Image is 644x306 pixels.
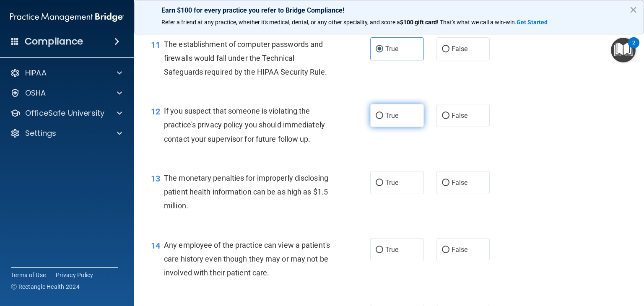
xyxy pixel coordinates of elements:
[376,46,383,52] input: True
[376,180,383,186] input: True
[376,247,383,253] input: True
[452,112,468,119] span: False
[385,246,398,254] span: True
[151,174,160,184] span: 13
[151,40,160,50] span: 11
[25,68,47,78] p: HIPAA
[25,36,83,47] h4: Compliance
[10,9,124,26] img: PMB logo
[11,283,80,291] span: Ⓒ Rectangle Health 2024
[442,247,449,253] input: False
[517,19,548,26] strong: Get Started
[25,128,56,138] p: Settings
[56,271,93,279] a: Privacy Policy
[10,128,122,138] a: Settings
[161,19,400,26] span: Refer a friend at any practice, whether it's medical, dental, or any other speciality, and score a
[442,180,449,186] input: False
[442,113,449,119] input: False
[385,112,398,119] span: True
[452,179,468,187] span: False
[25,88,46,98] p: OSHA
[25,108,104,118] p: OfficeSafe University
[611,38,636,62] button: Open Resource Center, 2 new notifications
[629,3,637,16] button: Close
[164,174,328,210] span: The monetary penalties for improperly disclosing patient health information can be as high as $1....
[161,6,617,14] p: Earn $100 for every practice you refer to Bridge Compliance!
[11,271,46,279] a: Terms of Use
[151,106,160,117] span: 12
[10,88,122,98] a: OSHA
[517,19,549,26] a: Get Started
[442,46,449,52] input: False
[151,241,160,251] span: 14
[10,108,122,118] a: OfficeSafe University
[452,45,468,53] span: False
[385,179,398,187] span: True
[376,113,383,119] input: True
[452,246,468,254] span: False
[400,19,437,26] strong: $100 gift card
[385,45,398,53] span: True
[437,19,517,26] span: ! That's what we call a win-win.
[164,40,327,76] span: The establishment of computer passwords and firewalls would fall under the Technical Safeguards r...
[10,68,122,78] a: HIPAA
[632,43,635,54] div: 2
[164,241,330,277] span: Any employee of the practice can view a patient's care history even though they may or may not be...
[164,106,325,143] span: If you suspect that someone is violating the practice's privacy policy you should immediately con...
